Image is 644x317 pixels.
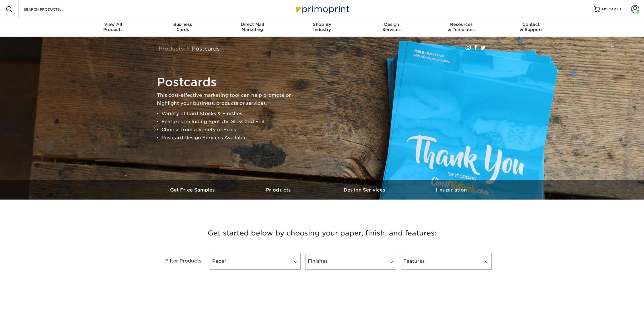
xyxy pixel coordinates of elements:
[427,22,496,32] div: & Templates
[154,220,490,246] h3: Get started below by choosing your paper, finish, and features:
[496,18,566,37] a: Contact& Support
[401,253,492,270] a: Features
[23,6,79,13] input: SEARCH PRODUCTS.....
[192,45,220,52] a: Postcards
[217,22,287,27] span: Direct Mail
[427,18,496,37] a: Resources& Templates
[210,253,301,270] a: Paper
[157,91,300,107] p: This cost-effective marketing tool can help promote or highlight your business, products or servi...
[78,18,148,37] a: View AllProducts
[496,22,566,27] span: Contact
[217,18,287,37] a: Direct MailMarketing
[159,45,184,52] a: Products
[236,180,322,200] a: Products
[78,22,148,27] span: View All
[78,22,148,32] div: Products
[602,7,618,12] span: MY CART
[408,187,494,193] h3: Inspiration
[148,22,217,27] span: Business
[293,3,351,15] img: Primoprint
[305,253,396,270] a: Finishes
[162,110,300,118] li: Variety of Card Stocks & Finishes
[150,253,207,270] div: Filter Products:
[217,22,287,32] div: Marketing
[287,22,357,32] div: Industry
[150,187,236,193] h3: Get Free Samples
[408,180,494,200] a: Inspiration
[620,7,621,11] span: 1
[157,75,300,89] h1: Postcards
[236,187,322,193] h3: Products
[287,22,357,27] span: Shop By
[357,22,427,27] span: Design
[162,134,300,142] li: Postcard Design Services Available
[287,18,357,37] a: Shop ByIndustry
[322,187,408,193] h3: Design Services
[357,22,427,32] div: Services
[162,126,300,134] li: Choose from a Variety of Sizes
[427,22,496,27] span: Resources
[496,22,566,32] div: & Support
[148,18,217,37] a: BusinessCards
[148,22,217,32] div: Cards
[150,180,236,200] a: Get Free Samples
[162,118,300,126] li: Features Including Spot UV Gloss and Foil
[357,18,427,37] a: DesignServices
[322,180,408,200] a: Design Services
